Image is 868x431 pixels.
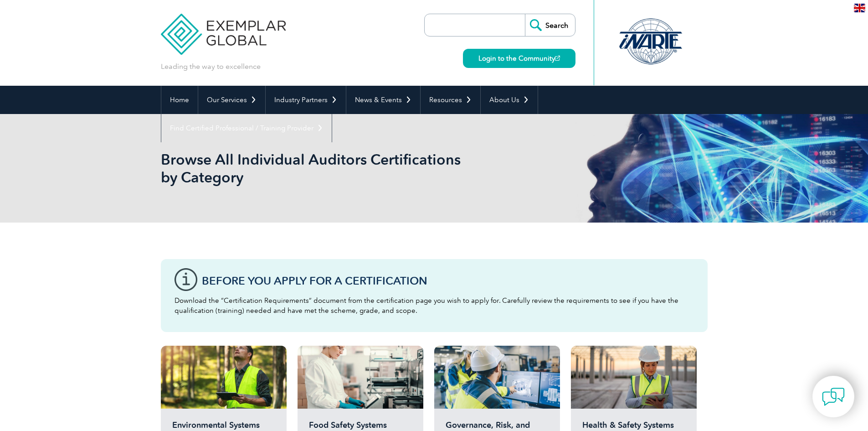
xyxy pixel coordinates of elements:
img: contact-chat.png [822,385,845,408]
a: About Us [481,86,538,114]
input: Search [525,14,575,36]
h1: Browse All Individual Auditors Certifications by Category [161,151,511,186]
img: open_square.png [555,56,560,61]
a: Industry Partners [266,86,346,114]
img: en [854,4,865,12]
a: Resources [421,86,480,114]
p: Download the “Certification Requirements” document from the certification page you wish to apply ... [175,296,694,316]
a: Our Services [198,86,265,114]
a: News & Events [346,86,420,114]
p: Leading the way to excellence [161,62,261,72]
a: Find Certified Professional / Training Provider [161,114,332,142]
a: Login to the Community [463,49,575,68]
h3: Before You Apply For a Certification [202,275,694,286]
a: Home [161,86,198,114]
